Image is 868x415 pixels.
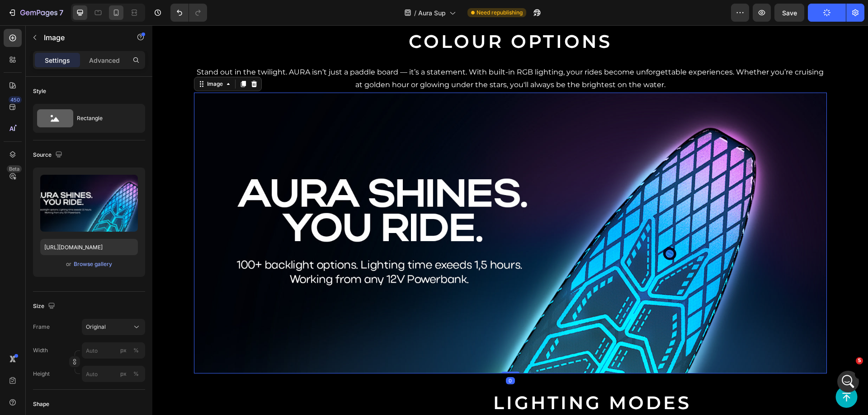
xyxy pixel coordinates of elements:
[44,11,113,20] p: Был в сети 16 ч назад
[33,346,48,354] label: Width
[6,4,23,21] button: go back
[133,370,139,378] div: %
[131,345,142,356] button: px
[77,108,132,129] div: Rectangle
[33,300,57,312] div: Size
[133,346,139,354] div: %
[155,292,170,307] button: Отправить сообщение…
[7,81,174,128] div: user говорит…
[33,87,46,95] div: Style
[7,188,174,247] div: user говорит…
[837,371,859,392] iframe: Intercom live chat
[33,400,49,408] div: Shape
[120,370,127,378] div: px
[44,32,121,43] p: Image
[418,8,446,18] span: Aura Sup
[7,247,174,317] div: user говорит…
[14,33,141,59] div: ​﻿(Friendly reminder: This chat will be automatically closed in the next 24 hours if we don't rec...
[40,175,138,232] img: preview-image
[9,96,22,103] div: 450
[28,296,36,303] button: Средство выбора GIF-файла
[40,239,138,255] input: https://example.com/image.jpg
[142,4,159,21] button: Главная
[74,260,112,268] div: Browse gallery
[86,323,106,331] span: Original
[33,323,50,331] label: Frame
[8,277,173,292] textarea: Ваше сообщение...
[82,319,145,335] button: Original
[170,4,207,22] div: Undo/Redo
[40,86,166,121] div: Hello, can you help me fix the photo, for some reason everything is fine with me, but for people ...
[152,25,868,415] iframe: Design area
[59,7,63,18] p: 7
[43,296,50,303] button: Добавить вложение
[33,81,174,127] div: Hello, can you help me fix the photo, for some reason everything is fine with me, but for people ...
[33,370,50,378] label: Height
[44,5,103,11] h1: [PERSON_NAME]
[82,366,145,382] input: px%
[7,165,22,173] div: Beta
[782,9,797,17] span: Save
[118,368,129,379] button: %
[476,9,523,17] span: Need republishing
[118,345,129,356] button: %
[14,296,21,303] button: Средство выбора эмодзи
[45,56,70,65] p: Settings
[26,5,40,19] img: Profile image for Abraham
[66,259,71,270] span: or
[89,56,120,65] p: Advanced
[159,4,175,20] div: Закрыть
[414,8,416,18] span: /
[7,128,174,188] div: user говорит…
[120,346,127,354] div: px
[4,4,67,22] button: 7
[131,368,142,379] button: px
[82,342,145,359] input: px%
[14,24,141,33] div: ​
[856,357,863,364] span: 5
[354,352,363,359] div: 0
[33,149,64,161] div: Source
[14,66,98,72] div: [PERSON_NAME] • 15 ч назад
[73,260,113,269] button: Browse gallery
[774,4,804,22] button: Save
